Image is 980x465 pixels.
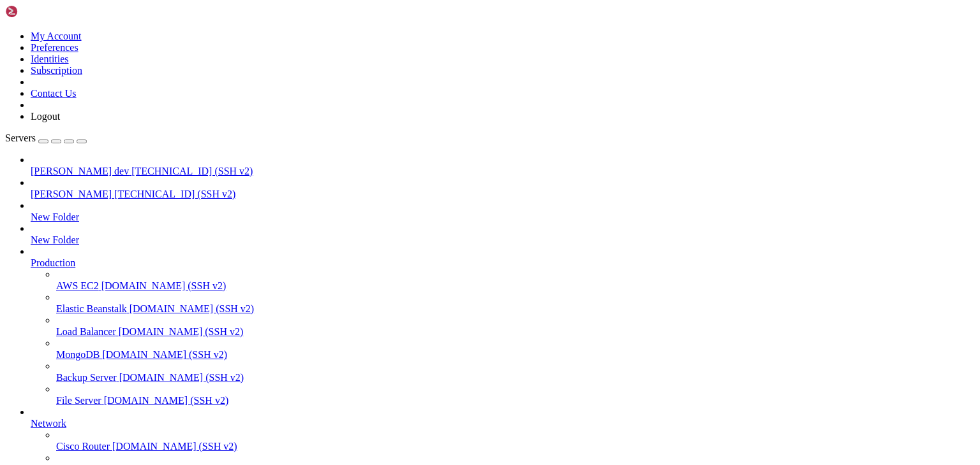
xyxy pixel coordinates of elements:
[119,326,244,337] span: [DOMAIN_NAME] (SSH v2)
[31,189,112,199] span: [PERSON_NAME]
[56,280,99,291] span: AWS EC2
[56,395,101,406] span: File Server
[104,395,229,406] span: [DOMAIN_NAME] (SSH v2)
[31,234,79,245] span: New Folder
[56,269,975,292] li: AWS EC2 [DOMAIN_NAME] (SSH v2)
[31,166,129,176] span: [PERSON_NAME] dev
[31,177,975,200] li: [PERSON_NAME] [TECHNICAL_ID] (SSH v2)
[31,418,66,429] span: Network
[56,372,117,383] span: Backup Server
[56,441,110,452] span: Cisco Router
[31,65,82,76] a: Subscription
[31,418,975,429] a: Network
[31,257,75,268] span: Production
[31,88,77,99] a: Contact Us
[112,441,237,452] span: [DOMAIN_NAME] (SSH v2)
[119,372,244,383] span: [DOMAIN_NAME] (SSH v2)
[102,349,227,360] span: [DOMAIN_NAME] (SSH v2)
[31,154,975,177] li: [PERSON_NAME] dev [TECHNICAL_ID] (SSH v2)
[31,223,975,246] li: New Folder
[56,349,975,361] a: MongoDB [DOMAIN_NAME] (SSH v2)
[5,132,36,143] span: Servers
[56,429,975,452] li: Cisco Router [DOMAIN_NAME] (SSH v2)
[56,326,116,337] span: Load Balancer
[56,441,975,452] a: Cisco Router [DOMAIN_NAME] (SSH v2)
[56,383,975,406] li: File Server [DOMAIN_NAME] (SSH v2)
[56,349,100,360] span: MongoDB
[5,5,78,18] img: Shellngn
[56,303,975,315] a: Elastic Beanstalk [DOMAIN_NAME] (SSH v2)
[130,303,255,314] span: [DOMAIN_NAME] (SSH v2)
[56,292,975,315] li: Elastic Beanstalk [DOMAIN_NAME] (SSH v2)
[31,111,60,122] a: Logout
[114,189,235,199] span: [TECHNICAL_ID] (SSH v2)
[31,189,975,200] a: [PERSON_NAME] [TECHNICAL_ID] (SSH v2)
[131,166,253,176] span: [TECHNICAL_ID] (SSH v2)
[31,211,975,223] a: New Folder
[31,31,82,41] a: My Account
[31,257,975,269] a: Production
[56,303,127,314] span: Elastic Beanstalk
[56,372,975,383] a: Backup Server [DOMAIN_NAME] (SSH v2)
[101,280,226,291] span: [DOMAIN_NAME] (SSH v2)
[5,132,87,143] a: Servers
[56,280,975,292] a: AWS EC2 [DOMAIN_NAME] (SSH v2)
[56,361,975,383] li: Backup Server [DOMAIN_NAME] (SSH v2)
[31,211,79,222] span: New Folder
[31,166,975,177] a: [PERSON_NAME] dev [TECHNICAL_ID] (SSH v2)
[31,246,975,406] li: Production
[56,395,975,406] a: File Server [DOMAIN_NAME] (SSH v2)
[56,326,975,338] a: Load Balancer [DOMAIN_NAME] (SSH v2)
[31,54,69,64] a: Identities
[56,315,975,338] li: Load Balancer [DOMAIN_NAME] (SSH v2)
[56,338,975,361] li: MongoDB [DOMAIN_NAME] (SSH v2)
[31,42,78,53] a: Preferences
[31,200,975,223] li: New Folder
[31,234,975,246] a: New Folder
